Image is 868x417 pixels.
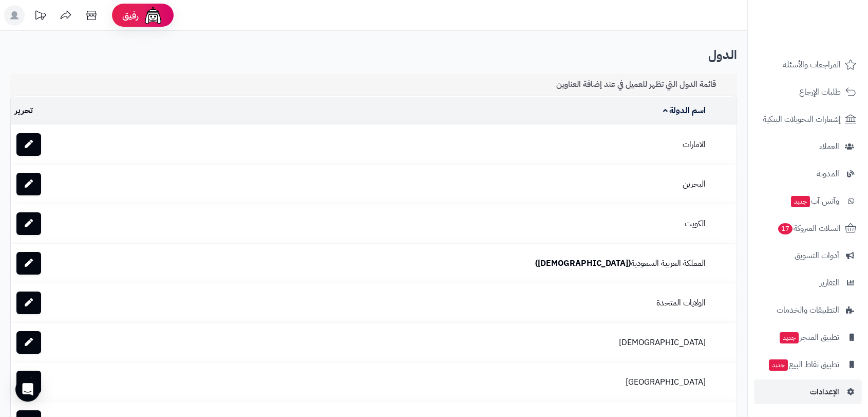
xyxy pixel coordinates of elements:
[819,139,839,154] span: العملاء
[795,248,839,263] span: أدوات التسويق
[754,80,862,104] a: طلبات الإرجاع
[817,167,839,181] span: المدونة
[11,97,128,125] td: تحرير
[783,58,841,72] span: المراجعات والأسئلة
[777,303,839,317] span: التطبيقات والخدمات
[754,216,862,241] a: السلات المتروكة17
[790,194,839,208] span: وآتس آب
[799,85,841,99] span: طلبات الإرجاع
[777,221,841,235] span: السلات المتروكة
[754,189,862,213] a: وآتس آبجديد
[754,134,862,159] a: العملاء
[128,125,710,164] td: الامارات
[754,325,862,350] a: تطبيق المتجرجديد
[128,204,710,243] td: الكويت
[128,362,710,402] td: [GEOGRAPHIC_DATA]
[128,165,710,204] td: البحرين
[754,352,862,377] a: تطبيق نقاط البيعجديد
[763,112,841,126] span: إشعارات التحويلات البنكية
[143,5,163,26] img: ai-face.png
[10,45,737,66] h2: الدول
[791,196,810,207] span: جديد
[663,104,706,117] a: اسم الدولة
[128,244,710,283] td: المملكة العربية السعودية
[778,223,792,234] span: 17
[754,298,862,322] a: التطبيقات والخدمات
[15,377,40,402] div: Open Intercom Messenger
[768,357,839,372] span: تطبيق نقاط البيع
[754,107,862,132] a: إشعارات التحويلات البنكية
[754,379,862,404] a: الإعدادات
[754,161,862,186] a: المدونة
[769,359,788,371] span: جديد
[779,330,839,345] span: تطبيق المتجر
[122,9,139,22] span: رفيق
[27,5,53,28] a: تحديثات المنصة
[810,385,839,399] span: الإعدادات
[754,52,862,77] a: المراجعات والأسئلة
[820,276,839,290] span: التقارير
[128,323,710,362] td: [DEMOGRAPHIC_DATA]
[556,80,729,89] h3: قائمة الدول التي تظهر للعميل في عند إضافة العناوين
[128,283,710,322] td: الولايات المتحدة
[754,243,862,268] a: أدوات التسويق
[754,270,862,295] a: التقارير
[535,257,631,269] b: ([DEMOGRAPHIC_DATA])
[780,332,799,343] span: جديد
